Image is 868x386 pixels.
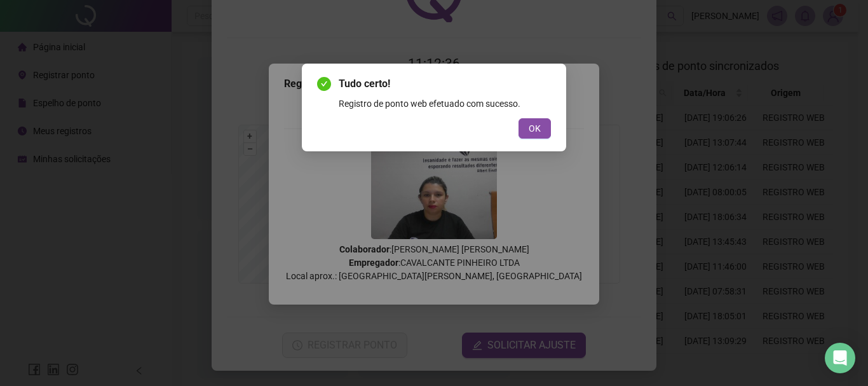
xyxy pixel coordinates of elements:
span: check-circle [317,77,331,91]
div: Registro de ponto web efetuado com sucesso. [339,97,551,111]
button: OK [519,118,551,139]
div: Open Intercom Messenger [825,343,855,373]
span: Tudo certo! [339,76,551,92]
span: OK [529,121,541,135]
